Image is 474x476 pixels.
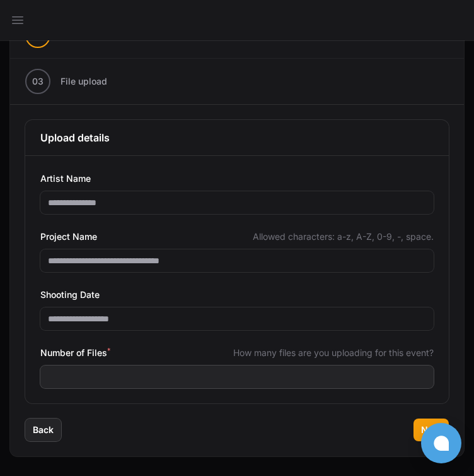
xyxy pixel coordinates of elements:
span: Artist Name [40,171,91,186]
span: Number of Files [40,345,110,360]
button: 03 File upload [10,59,122,104]
span: Shooting Date [40,287,100,302]
span: Project Name [40,229,97,244]
span: How many files are you uploading for this event? [233,347,434,359]
button: Next [413,419,449,441]
h3: Upload details [40,130,434,145]
span: Allowed characters: a-z, A-Z, 0-9, -, space. [253,230,434,243]
span: File upload [61,75,107,88]
span: Next [421,424,441,436]
button: Open chat window [421,423,461,463]
button: Back [25,419,61,441]
span: 03 [32,75,43,88]
span: Back [33,424,54,436]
